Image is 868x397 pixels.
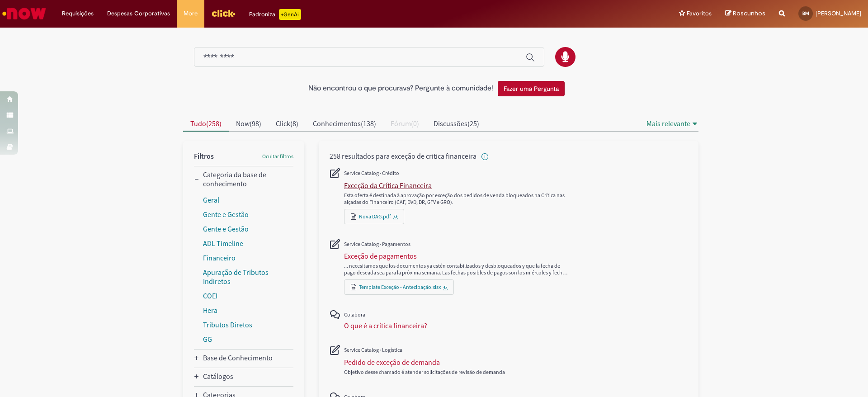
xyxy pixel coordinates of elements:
span: More [184,9,198,18]
span: Rascunhos [733,9,765,18]
p: +GenAi [279,9,301,20]
span: Favoritos [687,9,712,18]
img: click_logo_yellow_360x200.png [211,6,236,20]
span: Despesas Corporativas [107,9,170,18]
span: BM [802,10,809,16]
div: Padroniza [249,9,301,20]
a: Rascunhos [725,9,765,18]
span: Requisições [62,9,94,18]
h2: Não encontrou o que procurava? Pergunte à comunidade! [308,85,493,93]
span: [PERSON_NAME] [816,9,861,17]
button: Fazer uma Pergunta [498,81,565,96]
img: ServiceNow [1,5,47,23]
